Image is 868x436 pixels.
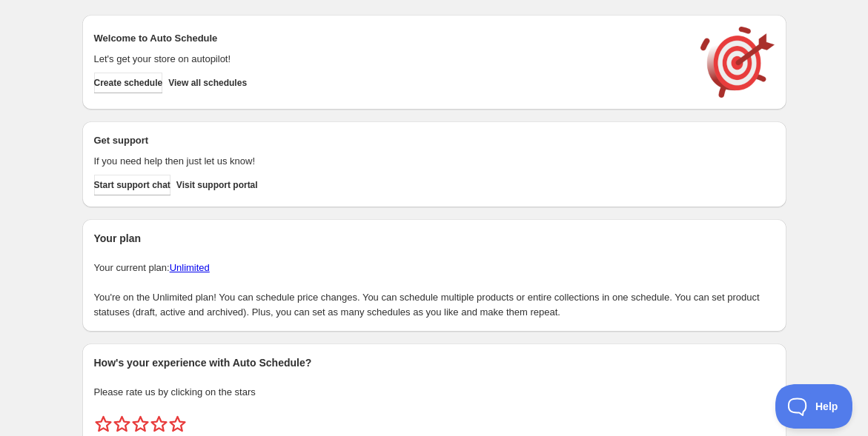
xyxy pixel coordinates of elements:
p: You're on the Unlimited plan! You can schedule price changes. You can schedule multiple products ... [94,290,775,320]
span: Visit support portal [176,179,258,191]
h2: Your plan [94,231,775,246]
p: Let's get your store on autopilot! [94,52,686,67]
a: Visit support portal [176,175,258,195]
span: Start support chat [94,179,170,191]
p: Your current plan: [94,261,775,275]
h2: Welcome to Auto Schedule [94,31,686,46]
h2: How's your experience with Auto Schedule? [94,355,775,370]
p: Please rate us by clicking on the stars [94,385,775,400]
button: Create schedule [94,73,163,93]
iframe: Toggle Customer Support [775,384,853,429]
p: If you need help then just let us know! [94,154,686,169]
span: View all schedules [168,77,247,89]
a: Unlimited [170,262,210,273]
span: Create schedule [94,77,163,89]
a: Start support chat [94,175,170,195]
button: View all schedules [168,73,247,93]
h2: Get support [94,133,686,148]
